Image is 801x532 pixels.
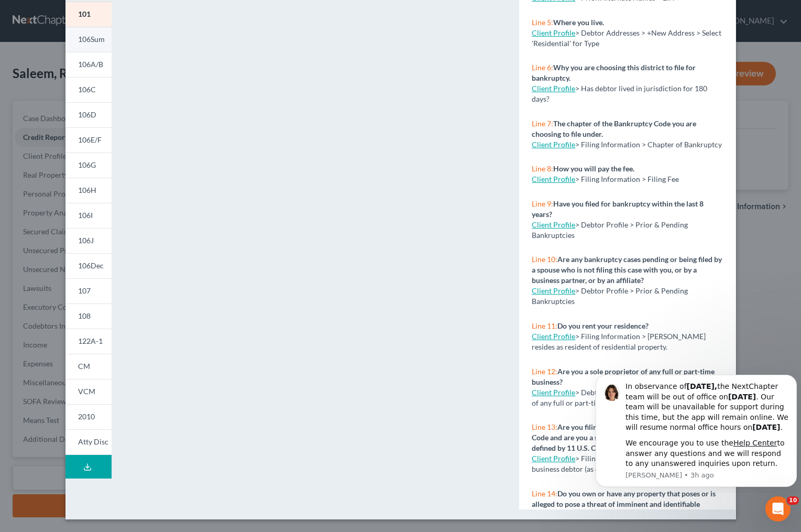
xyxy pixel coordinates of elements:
[65,429,112,455] a: Atty Disc
[65,379,112,404] a: VCM
[787,496,799,505] span: 10
[532,119,696,138] strong: The chapter of the Bankruptcy Code you are choosing to file under.
[532,286,575,295] a: Client Profile
[532,18,553,27] span: Line 5:
[532,422,557,431] span: Line 13:
[78,186,96,194] span: 106H
[78,286,91,295] span: 107
[65,203,112,228] a: 106I
[532,63,553,72] span: Line 6:
[532,489,557,498] span: Line 14:
[532,286,688,306] span: > Debtor Profile > Prior & Pending Bankruptcies
[532,84,707,103] span: > Has debtor lived in jurisdiction for 180 days?
[65,354,112,379] a: CM
[65,228,112,253] a: 106J
[65,27,112,52] a: 106Sum
[65,127,112,153] a: 106E/F
[557,321,649,330] strong: Do you rent your residence?
[575,140,722,149] span: > Filing Information > Chapter of Bankruptcy
[65,153,112,178] a: 106G
[65,77,112,102] a: 106C
[78,160,96,169] span: 106G
[532,255,722,285] strong: Are any bankruptcy cases pending or being filed by a spouse who is not filing this case with you,...
[532,332,575,341] a: Client Profile
[65,178,112,203] a: 106H
[532,388,575,397] a: Client Profile
[78,85,96,94] span: 106C
[532,140,575,149] a: Client Profile
[65,329,112,354] a: 122A-1
[532,454,575,463] a: Client Profile
[65,52,112,77] a: 106A/B
[78,362,90,371] span: CM
[78,412,95,421] span: 2010
[532,28,575,37] a: Client Profile
[65,278,112,303] a: 107
[78,9,91,18] span: 101
[78,387,95,396] span: VCM
[65,253,112,278] a: 106Dec
[532,422,720,452] strong: Are you filing under Chapter 11 of the Bankruptcy Code and are you a small business debtor or a d...
[553,18,604,27] strong: Where you live.
[532,199,704,219] strong: Have you filed for bankruptcy within the last 8 years?
[65,102,112,127] a: 106D
[532,367,715,386] strong: Are you a sole proprietor of any full or part-time business?
[78,35,105,44] span: 106Sum
[532,332,706,351] span: > Filing Information > [PERSON_NAME] resides as resident of residential property.
[532,28,721,48] span: > Debtor Addresses > +New Address > Select 'Residential' for Type
[532,164,553,173] span: Line 8:
[78,437,108,446] span: Atty Disc
[532,255,557,264] span: Line 10:
[532,63,696,82] strong: Why you are choosing this district to file for bankruptcy.
[78,336,103,345] span: 122A-1
[532,220,575,229] a: Client Profile
[532,321,557,330] span: Line 11:
[78,110,96,119] span: 106D
[65,2,112,27] a: 101
[78,135,102,144] span: 106E/F
[78,211,93,220] span: 106I
[532,119,553,128] span: Line 7:
[532,367,557,376] span: Line 12:
[553,164,634,173] strong: How you will pay the fee.
[575,175,679,183] span: > Filing Information > Filing Fee
[532,388,720,407] span: > Debtor Profile > Is debtor a sole proprietor of any full or part-time business?
[765,496,791,522] iframe: Intercom live chat
[78,311,91,320] span: 108
[78,236,94,245] span: 106J
[532,220,688,240] span: > Debtor Profile > Prior & Pending Bankruptcies
[591,355,801,493] iframe: Intercom notifications message
[65,404,112,429] a: 2010
[532,84,575,93] a: Client Profile
[78,261,104,270] span: 106Dec
[532,199,553,208] span: Line 9:
[532,175,575,183] a: Client Profile
[78,60,103,69] span: 106A/B
[65,303,112,329] a: 108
